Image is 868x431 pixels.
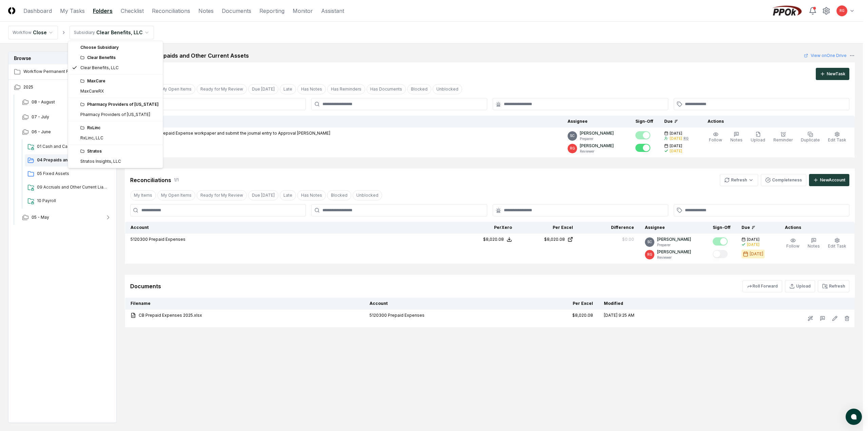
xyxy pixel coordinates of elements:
[80,101,159,107] div: Pharmacy Providers of [US_STATE]
[80,65,119,71] div: Clear Benefits, LLC
[80,125,159,131] div: RxLinc
[80,112,150,118] div: Pharmacy Providers of [US_STATE]
[80,158,121,164] div: Stratos Insights, LLC
[80,148,159,154] div: Stratos
[80,55,159,61] div: Clear Benefits
[80,88,104,94] div: MaxCareRX
[70,42,161,53] div: Choose Subsidiary
[80,78,159,84] div: MaxCare
[80,135,103,141] div: RxLinc, LLC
